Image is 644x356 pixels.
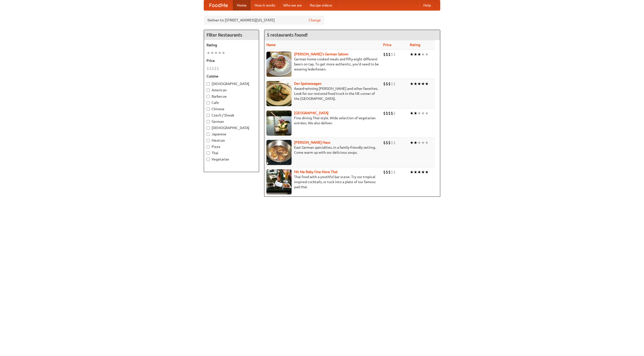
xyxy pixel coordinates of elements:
li: $ [388,81,391,87]
p: Fine dining Thai-style. Wide selection of vegetarian entrées. We also deliver. [266,115,379,126]
input: Chinese [207,107,210,111]
li: ★ [414,52,417,57]
li: ★ [417,169,421,175]
li: ★ [414,110,417,116]
img: babythai.jpg [266,169,292,194]
li: ★ [421,52,425,57]
img: satay.jpg [266,110,292,136]
li: ★ [410,110,414,116]
li: ★ [425,52,429,57]
a: Der Speisewagen [294,82,321,86]
li: ★ [421,110,425,116]
a: Price [383,43,391,47]
li: $ [388,140,391,145]
li: $ [386,110,388,116]
a: Help [419,0,435,10]
li: $ [386,140,388,145]
li: ★ [410,140,414,145]
li: ★ [421,81,425,87]
li: ★ [425,140,429,145]
label: Cafe [207,100,256,105]
label: [DEMOGRAPHIC_DATA] [207,125,256,130]
li: ★ [214,50,218,56]
p: Thai food with a youthful bar scene. Try our tropical inspired cocktails, or tuck into a plate of... [266,174,379,189]
p: German home-cooked meals and fifty-eight different beers on tap. To get more authentic, you'd nee... [266,57,379,72]
li: ★ [417,140,421,145]
li: $ [214,66,217,71]
li: $ [217,66,219,71]
li: ★ [410,52,414,57]
li: $ [383,81,386,87]
li: $ [391,52,393,57]
li: ★ [417,81,421,87]
li: $ [388,52,391,57]
li: ★ [414,140,417,145]
input: Barbecue [207,95,210,98]
li: $ [386,52,388,57]
a: Home [233,0,251,10]
li: $ [209,66,212,71]
li: $ [393,169,396,175]
a: FoodMe [204,0,233,10]
input: Cafe [207,101,210,104]
input: Japanese [207,133,210,136]
li: $ [212,66,214,71]
li: ★ [218,50,222,56]
li: ★ [425,81,429,87]
li: ★ [410,169,414,175]
input: Vegetarian [207,158,210,161]
h5: Rating [207,43,256,48]
li: ★ [414,81,417,87]
li: ★ [417,110,421,116]
h5: Cuisine [207,74,256,79]
input: Thai [207,151,210,155]
li: $ [391,140,393,145]
li: $ [391,81,393,87]
img: kohlhaus.jpg [266,140,292,165]
img: esthers.jpg [266,52,292,77]
li: $ [383,52,386,57]
a: [GEOGRAPHIC_DATA] [294,111,329,115]
li: $ [383,169,386,175]
label: Japanese [207,132,256,137]
label: Chinese [207,106,256,111]
a: Recipe videos [306,0,336,10]
label: Pizza [207,144,256,149]
li: $ [393,110,396,116]
label: Thai [207,150,256,155]
a: [PERSON_NAME]'s German Saloon [294,52,348,56]
li: $ [393,140,396,145]
a: Hit Me Baby One More Thai [294,170,338,174]
input: [DEMOGRAPHIC_DATA] [207,126,210,130]
li: $ [393,52,396,57]
div: Deliver to: [STREET_ADDRESS][US_STATE] [204,16,325,25]
li: $ [386,81,388,87]
li: ★ [410,81,414,87]
a: [PERSON_NAME] Haus [294,140,330,144]
h4: Filter Restaurants [204,30,259,40]
a: Name [266,43,276,47]
li: $ [383,110,386,116]
label: Barbecue [207,94,256,99]
li: ★ [421,140,425,145]
input: German [207,120,210,123]
li: ★ [421,169,425,175]
li: ★ [210,50,214,56]
li: ★ [417,52,421,57]
a: Change [309,18,321,23]
p: East German specialties, in a family-friendly setting. Come warm up with our delicious soups. [266,145,379,155]
a: How it works [251,0,279,10]
label: Mexican [207,138,256,143]
label: German [207,119,256,124]
li: $ [207,66,209,71]
li: ★ [414,169,417,175]
label: Czech / Slovak [207,113,256,118]
li: $ [388,169,391,175]
input: Mexican [207,139,210,142]
li: $ [391,110,393,116]
li: ★ [425,110,429,116]
label: [DEMOGRAPHIC_DATA] [207,81,256,86]
p: Award-winning [PERSON_NAME] and other favorites. Look for our restored food truck in the NE corne... [266,86,379,101]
